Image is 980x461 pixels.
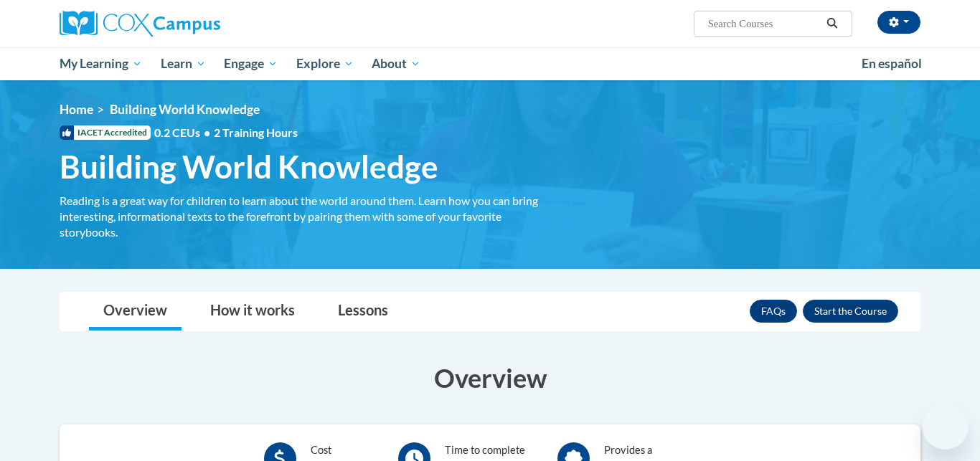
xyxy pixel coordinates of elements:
[296,55,354,72] span: Explore
[38,47,942,80] div: Main menu
[821,15,843,32] button: Search
[60,11,220,37] img: Cox Campus
[363,47,430,80] a: About
[287,47,363,80] a: Explore
[60,11,332,37] a: Cox Campus
[923,404,969,450] iframe: Button to launch messaging window
[60,360,920,396] h3: Overview
[214,125,298,139] span: 2 Training Hours
[862,56,922,71] span: En español
[750,300,797,323] a: FAQs
[110,102,260,117] span: Building World Knowledge
[372,55,420,72] span: About
[154,125,298,141] span: 0.2 CEUs
[324,293,402,331] a: Lessons
[877,11,920,34] button: Account Settings
[60,125,151,140] span: IACET Accredited
[60,148,438,186] span: Building World Knowledge
[50,47,151,80] a: My Learning
[852,49,931,79] a: En español
[707,15,821,32] input: Search Courses
[204,125,210,139] span: •
[196,293,309,331] a: How it works
[215,47,287,80] a: Engage
[161,55,206,72] span: Learn
[224,55,278,72] span: Engage
[803,300,898,323] button: Enroll
[151,47,215,80] a: Learn
[89,293,182,331] a: Overview
[60,102,93,117] a: Home
[60,55,142,72] span: My Learning
[60,193,555,240] div: Reading is a great way for children to learn about the world around them. Learn how you can bring...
